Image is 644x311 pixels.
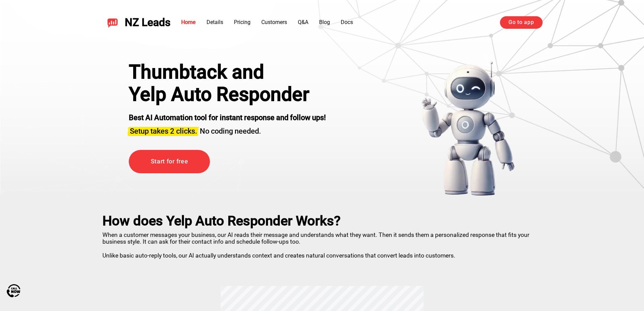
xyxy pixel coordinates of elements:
a: Home [181,19,196,25]
strong: Best AI Automation tool for instant response and follow ups! [129,113,326,122]
h1: Yelp Auto Responder [129,83,326,106]
img: yelp bot [421,61,515,196]
a: Blog [319,19,330,25]
h3: No coding needed. [129,123,326,136]
span: NZ Leads [125,16,170,29]
h2: How does Yelp Auto Responder Works? [102,213,542,229]
img: NZ Leads logo [107,17,118,28]
a: Q&A [298,19,308,25]
a: Docs [341,19,353,25]
a: Pricing [234,19,251,25]
a: Go to app [500,16,542,28]
a: Details [207,19,223,25]
a: Customers [261,19,287,25]
a: Start for free [129,150,210,173]
img: Call Now [7,284,20,297]
div: Thumbtack and [129,61,326,83]
p: When a customer messages your business, our AI reads their message and understands what they want... [102,229,542,259]
span: Setup takes 2 clicks. [130,127,197,135]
